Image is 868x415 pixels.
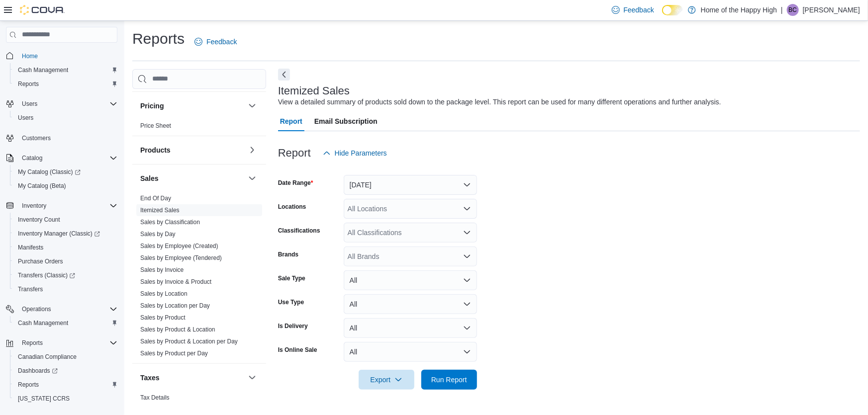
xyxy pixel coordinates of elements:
p: | [781,4,783,16]
span: Export [365,370,408,390]
span: Run Report [431,375,467,385]
a: My Catalog (Classic) [14,166,85,178]
span: Transfers (Classic) [18,271,75,279]
span: Email Subscription [314,111,378,131]
a: Sales by Location [140,290,188,297]
a: Sales by Product & Location per Day [140,338,238,345]
button: All [344,318,477,338]
label: Is Online Sale [278,346,317,354]
button: Taxes [140,373,244,383]
span: Inventory Count [18,216,60,224]
a: Sales by Location per Day [140,302,210,309]
span: Cash Management [14,64,117,76]
span: My Catalog (Beta) [18,182,66,190]
a: Tax Details [140,394,170,401]
label: Locations [278,203,306,211]
button: Open list of options [463,229,471,237]
input: Dark Mode [662,5,683,15]
span: Inventory [18,200,117,212]
a: Inventory Manager (Classic) [14,228,104,240]
label: Brands [278,250,298,258]
h3: Sales [140,173,159,183]
button: Catalog [18,152,46,164]
span: Itemized Sales [140,206,180,214]
a: Feedback [191,32,241,52]
div: View a detailed summary of products sold down to the package level. This report can be used for m... [278,97,721,107]
a: Purchase Orders [14,255,67,267]
span: Washington CCRS [14,393,117,405]
span: [US_STATE] CCRS [18,395,70,403]
div: Brynn Cameron [787,4,799,16]
span: Inventory Manager (Classic) [14,228,117,240]
span: Sales by Product per Day [140,349,208,357]
button: Home [2,49,121,63]
button: Reports [10,77,121,91]
div: Sales [132,192,266,363]
a: End Of Day [140,195,171,202]
span: My Catalog (Classic) [14,166,117,178]
button: Transfers [10,282,121,296]
a: Dashboards [10,364,121,378]
span: Reports [18,80,39,88]
span: Hide Parameters [335,148,387,158]
span: My Catalog (Beta) [14,180,117,192]
h3: Pricing [140,101,164,111]
span: Cash Management [18,319,68,327]
button: Pricing [140,101,244,111]
a: Sales by Day [140,231,176,238]
img: Cova [20,5,65,15]
span: Operations [22,305,51,313]
a: Price Sheet [140,122,171,129]
span: Sales by Location [140,290,188,298]
span: Manifests [14,242,117,253]
button: All [344,270,477,290]
h3: Report [278,147,311,159]
button: Customers [2,131,121,145]
a: Canadian Compliance [14,351,81,363]
span: Sales by Employee (Created) [140,242,218,250]
span: Transfers [18,285,43,293]
span: Feedback [206,37,237,47]
button: All [344,342,477,362]
button: Products [246,144,258,156]
span: Transfers (Classic) [14,269,117,281]
button: Catalog [2,151,121,165]
span: Dashboards [18,367,58,375]
button: Export [359,370,414,390]
button: [US_STATE] CCRS [10,392,121,406]
span: Purchase Orders [18,257,63,265]
h3: Taxes [140,373,160,383]
span: Sales by Classification [140,218,200,226]
span: Report [280,111,302,131]
span: Sales by Day [140,230,176,238]
a: Reports [14,379,43,391]
span: Reports [22,339,43,347]
label: Sale Type [278,274,305,282]
span: Canadian Compliance [18,353,77,361]
span: My Catalog (Classic) [18,168,81,176]
a: Sales by Invoice & Product [140,278,211,285]
a: Sales by Invoice [140,266,184,273]
button: Operations [2,302,121,316]
span: BC [789,4,797,16]
button: Inventory [18,200,50,212]
button: Sales [246,172,258,184]
h1: Reports [132,29,185,49]
a: Sales by Product per Day [140,350,208,357]
span: Inventory Manager (Classic) [18,230,100,238]
button: Sales [140,173,244,183]
span: Customers [22,134,51,142]
a: [US_STATE] CCRS [14,393,74,405]
label: Use Type [278,298,304,306]
a: My Catalog (Classic) [10,165,121,179]
span: Operations [18,303,117,315]
span: Transfers [14,283,117,295]
button: Cash Management [10,316,121,330]
span: Canadian Compliance [14,351,117,363]
span: Sales by Product & Location [140,326,215,333]
span: Sales by Employee (Tendered) [140,254,222,262]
